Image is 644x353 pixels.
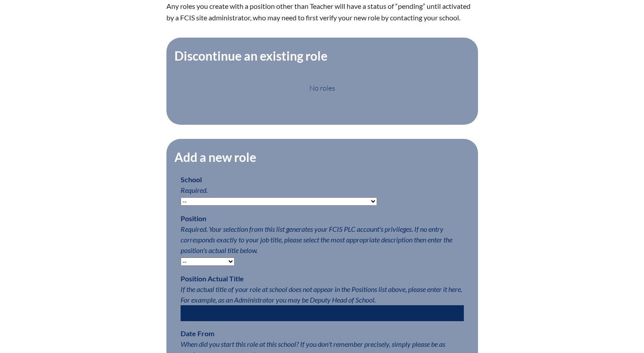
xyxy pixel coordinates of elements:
[174,48,328,63] legend: Discontinue an existing role
[306,80,339,96] td: No roles
[181,285,462,304] span: If the actual title of your role at school does not appear in the Positions list above, please en...
[181,186,208,194] span: Required.
[181,329,214,338] label: Date From
[181,175,202,184] label: School
[174,150,257,165] legend: Add a new role
[166,0,478,23] p: Any roles you create with a position other than Teacher will have a status of “pending” until act...
[181,214,206,223] label: Position
[181,274,244,283] label: Position Actual Title
[181,225,452,254] span: Required. Your selection from this list generates your FCIS PLC account's privileges. If no entry...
